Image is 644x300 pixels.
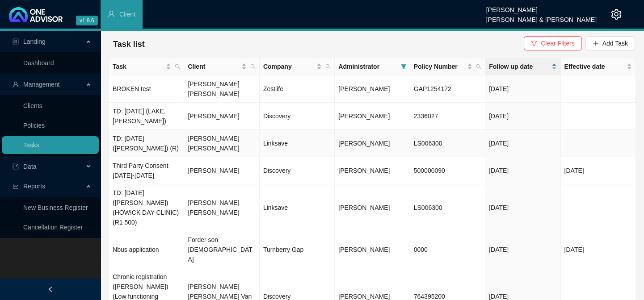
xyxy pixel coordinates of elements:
td: TD: [DATE] ([PERSON_NAME]) (HOWICK DAY CLINIC) (R1 500) [109,184,184,231]
td: TD: [DATE] ([PERSON_NAME]) (R) [109,130,184,157]
th: Task [109,58,184,75]
td: [PERSON_NAME] [184,103,259,130]
span: [PERSON_NAME] [338,204,390,211]
td: Linksave [260,130,335,157]
td: Turnberry Gap [260,231,335,268]
span: user [108,10,115,17]
td: Discovery [260,157,335,184]
span: import [13,163,19,170]
span: Task list [113,40,145,49]
span: [PERSON_NAME] [338,246,390,253]
a: Tasks [23,142,39,149]
td: 0000 [410,231,485,268]
td: TD: [DATE] (LAKE,[PERSON_NAME]) [109,103,184,130]
span: line-chart [13,183,19,189]
td: LS006300 [410,130,485,157]
span: search [250,64,256,69]
td: 2336027 [410,103,485,130]
td: Discovery [260,103,335,130]
th: Policy Number [410,58,485,75]
td: [DATE] [485,157,560,184]
span: Company [263,62,315,71]
span: Reports [23,183,45,190]
span: plus [593,40,599,46]
td: Linksave [260,184,335,231]
span: search [248,60,257,73]
span: profile [13,38,19,45]
td: [PERSON_NAME] [PERSON_NAME] [184,184,259,231]
span: Effective date [564,62,625,71]
span: search [173,60,182,73]
a: New Business Register [23,204,88,211]
span: [PERSON_NAME] [338,293,390,300]
span: search [474,60,483,73]
a: Cancellation Register [23,224,83,231]
span: [PERSON_NAME] [338,112,390,120]
span: search [476,64,481,69]
span: Clear Filters [541,38,574,48]
td: [DATE] [485,75,560,103]
img: 2df55531c6924b55f21c4cf5d4484680-logo-light.svg [9,7,63,22]
td: [DATE] [561,157,636,184]
td: LS006300 [410,184,485,231]
th: Company [260,58,335,75]
span: Policy Number [414,62,465,71]
td: [PERSON_NAME] [PERSON_NAME] [184,130,259,157]
td: [PERSON_NAME] [PERSON_NAME] [184,75,259,103]
span: [PERSON_NAME] [338,140,390,147]
td: BROKEN test [109,75,184,103]
td: Third Party Consent [DATE]-[DATE] [109,157,184,184]
span: search [175,64,180,69]
button: Add Task [585,36,635,50]
span: user [13,81,19,87]
button: Clear Filters [524,36,581,50]
span: Task [113,62,164,71]
span: [PERSON_NAME] [338,85,390,92]
span: Follow up date [489,62,549,71]
a: Clients [23,102,42,109]
td: [PERSON_NAME] [184,157,259,184]
span: [PERSON_NAME] [338,167,390,174]
td: [DATE] [485,130,560,157]
span: filter [401,64,406,69]
td: GAP1254172 [410,75,485,103]
span: Landing [23,38,46,45]
div: [PERSON_NAME] [486,2,597,12]
span: search [324,60,333,73]
span: left [47,286,54,292]
span: Add Task [602,38,628,48]
span: filter [399,60,408,73]
td: Zestlife [260,75,335,103]
td: [DATE] [485,103,560,130]
td: Forder son [DEMOGRAPHIC_DATA] [184,231,259,268]
span: v1.9.6 [76,16,98,25]
span: search [325,64,331,69]
div: [PERSON_NAME] & [PERSON_NAME] [486,12,597,22]
span: filter [531,40,537,46]
td: [DATE] [485,184,560,231]
td: 500000090 [410,157,485,184]
th: Client [184,58,259,75]
td: [DATE] [561,231,636,268]
span: setting [611,9,622,20]
span: Client [188,62,239,71]
td: [DATE] [485,231,560,268]
span: Client [119,11,135,18]
a: Policies [23,122,45,129]
td: Nbus application [109,231,184,268]
th: Effective date [561,58,636,75]
a: Dashboard [23,59,54,67]
span: Management [23,81,60,88]
span: Administrator [338,62,397,71]
span: Data [23,163,37,170]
